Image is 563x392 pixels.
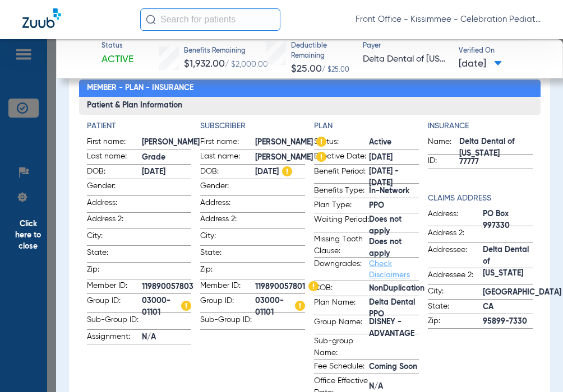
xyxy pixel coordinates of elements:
span: Coming Soon [369,361,419,373]
h4: Plan [314,120,419,132]
span: 119890057803 [142,281,193,293]
span: 119890057801 [255,281,318,293]
span: Fee Schedule: [314,361,369,374]
span: Plan Type: [314,199,369,213]
img: Hazard [316,152,326,162]
span: Front Office - Kissimmee - Celebration Pediatric Dentistry [356,14,541,25]
span: [PERSON_NAME] [255,137,326,148]
app-breakdown-title: Subscriber [200,120,305,132]
span: Missing Tooth Clause: [314,234,369,257]
span: Addressee: [428,244,483,268]
span: [GEOGRAPHIC_DATA] [483,287,561,298]
span: State: [428,301,483,314]
span: City: [87,230,142,245]
span: 03000-01101 [142,301,192,312]
span: NonDuplication [369,283,424,295]
span: / $25.00 [322,67,349,73]
span: Verified On [459,46,545,57]
span: Does not apply [369,242,419,254]
a: Check Disclaimers [369,260,410,279]
img: Zuub Logo [22,8,61,28]
span: Address 2: [200,213,255,228]
span: State: [200,247,255,262]
span: [DATE] [255,166,305,178]
span: First name: [200,136,255,150]
span: [PERSON_NAME] [142,137,200,148]
span: In-Network [369,185,419,197]
span: Gender: [200,180,255,195]
span: Addressee 2: [428,269,483,284]
span: Effective Date: [314,151,369,164]
img: Search Icon [146,15,156,25]
span: Sub-Group ID: [200,314,255,329]
span: [PERSON_NAME] [255,152,326,164]
img: Hazard [282,166,292,176]
span: Member ID: [87,280,142,293]
input: Search for patients [140,8,280,31]
span: $25.00 [291,64,322,74]
img: Hazard [295,301,305,311]
span: [DATE] - [DATE] [369,171,419,183]
span: Address: [428,208,483,226]
span: Active [369,137,419,148]
span: Group Name: [314,316,369,334]
span: Delta Dental of [US_STATE] [363,53,449,67]
span: [DATE] [459,57,502,71]
span: Status [101,41,133,52]
span: Group ID: [200,295,255,313]
span: Downgrades: [314,258,369,281]
span: Delta Dental of [US_STATE] [459,142,533,154]
span: Payer [363,41,449,52]
span: Waiting Period: [314,214,369,232]
span: 03000-01101 [255,301,305,312]
span: First name: [87,136,142,150]
span: City: [200,230,255,245]
span: / $2,000.00 [225,60,268,68]
span: DOB: [87,166,142,179]
span: Delta Dental of [US_STATE] [483,256,533,268]
img: Hazard [316,137,326,147]
h4: Insurance [428,120,533,132]
iframe: Chat Widget [507,338,563,392]
span: PPO [369,200,419,212]
span: DISNEY - ADVANTAGE [369,322,419,334]
span: Plan Name: [314,297,369,315]
span: Sub-Group ID: [87,314,142,329]
span: Sub-group Name: [314,335,369,359]
h2: Member - Plan - Insurance [79,80,541,97]
span: Deductible Remaining [291,41,353,61]
span: CA [483,301,533,313]
app-breakdown-title: Patient [87,120,192,132]
span: City: [428,286,483,299]
span: Active [101,53,133,67]
span: Address 2: [87,213,142,228]
span: PO Box 997330 [483,214,533,226]
span: $1,932.00 [184,59,225,69]
span: DOB: [200,166,255,179]
span: Address: [200,197,255,212]
span: ID: [428,155,459,169]
span: Group ID: [87,295,142,313]
span: 95899-7330 [483,316,533,328]
span: Benefit Period: [314,166,369,184]
span: N/A [142,332,192,343]
span: [DATE] [369,152,419,164]
span: 77777 [459,156,533,168]
span: Status: [314,136,369,150]
img: Hazard [308,281,319,291]
span: Member ID: [200,280,255,293]
span: Address: [87,197,142,212]
h4: Claims Address [428,193,533,204]
span: State: [87,247,142,262]
span: Last name: [87,151,142,164]
span: Zip: [428,315,483,329]
span: Grade [142,152,192,164]
span: [DATE] [142,166,192,178]
span: Benefits Remaining [184,46,268,57]
span: COB: [314,282,369,296]
span: Address 2: [428,227,483,242]
span: Delta Dental PPO [369,303,419,315]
